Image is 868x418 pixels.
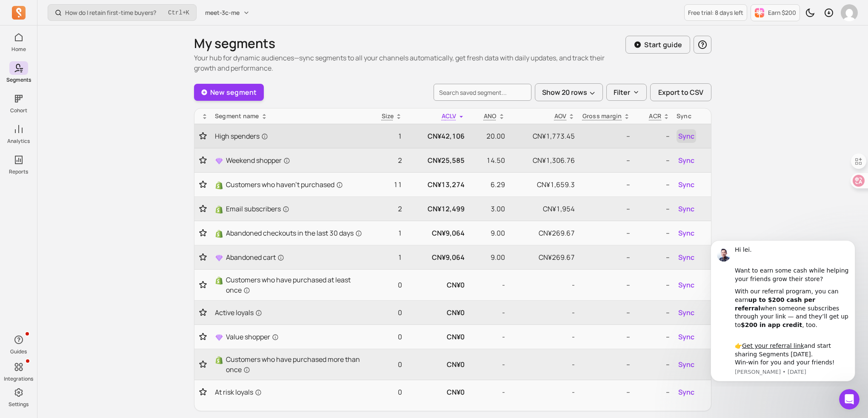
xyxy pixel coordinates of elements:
span: + [168,8,189,17]
p: 0 [370,280,402,290]
p: - [471,280,505,290]
p: Start guide [644,40,682,50]
button: Sync [677,226,696,240]
p: Your hub for dynamic audiences—sync segments to all your channels automatically, get fresh data w... [194,53,625,73]
p: 9.00 [471,228,505,238]
p: Earn $200 [768,9,796,17]
p: Segments [6,77,31,83]
span: Value shopper [226,332,279,342]
button: Export to CSV [650,83,711,101]
span: Sync [678,179,694,190]
a: High spenders [215,131,363,141]
p: CN¥0 [409,280,465,290]
p: CN¥1,306.76 [512,155,575,165]
a: ShopifyCustomers who have purchased at least once [215,275,363,295]
p: -- [582,280,630,290]
button: Sync [677,129,696,143]
button: Toggle favorite [198,360,208,369]
button: How do I retain first-time buyers?Ctrl+K [48,4,197,21]
img: Shopify [215,276,223,285]
p: -- [582,387,630,397]
button: Show 20 rows [535,83,603,101]
button: Toggle favorite [198,333,208,341]
input: search [434,84,531,101]
img: Shopify [215,356,223,364]
p: CN¥0 [409,307,465,318]
p: -- [582,307,630,318]
p: 1 [370,131,402,141]
p: -- [582,155,630,165]
button: Guides [9,331,28,357]
p: Settings [9,401,29,408]
p: Gross margin [582,112,622,120]
button: Toggle dark mode [802,4,819,21]
p: CN¥1,773.45 [512,131,575,141]
img: avatar [841,4,858,21]
p: -- [637,332,670,342]
span: High spenders [215,131,268,141]
a: Weekend shopper [215,155,363,165]
p: -- [637,280,670,290]
button: Sync [677,385,696,399]
p: CN¥269.67 [512,252,575,262]
p: -- [582,204,630,214]
button: Start guide [625,36,690,54]
span: meet-3c-me [205,9,240,17]
span: Sync [678,252,694,262]
iframe: Intercom notifications message [698,233,868,387]
p: -- [582,228,630,238]
p: CN¥1,954 [512,204,575,214]
button: Sync [677,358,696,371]
a: ShopifyCustomers who have purchased more than once [215,354,363,375]
p: Integrations [4,375,33,382]
p: 0 [370,307,402,318]
p: Free trial: 8 days left [688,9,743,17]
button: Sync [677,250,696,264]
p: CN¥0 [409,332,465,342]
span: Abandoned cart [226,252,284,262]
p: - [471,307,505,318]
p: -- [637,307,670,318]
p: 0 [370,359,402,370]
p: -- [637,179,670,190]
kbd: Ctrl [168,9,183,17]
span: Sync [678,307,694,318]
button: Toggle favorite [198,308,208,317]
button: Sync [677,178,696,191]
p: Filter [614,87,630,97]
button: Toggle favorite [198,253,208,262]
p: CN¥269.67 [512,228,575,238]
button: Sync [677,330,696,344]
button: Earn $200 [751,4,800,21]
span: Sync [678,131,694,141]
a: Value shopper [215,332,363,342]
a: New segment [194,84,264,101]
span: Sync [678,359,694,370]
button: Toggle favorite [198,281,208,289]
p: CN¥1,659.3 [512,179,575,190]
button: meet-3c-me [200,5,255,20]
button: Sync [677,154,696,167]
p: 11 [370,179,402,190]
p: - [512,332,575,342]
p: -- [637,155,670,165]
p: Home [11,46,26,53]
button: Toggle favorite [198,180,208,189]
a: ShopifyCustomers who haven't purchased [215,179,363,190]
p: 3.00 [471,204,505,214]
p: CN¥13,274 [409,179,465,190]
span: Weekend shopper [226,155,290,165]
p: -- [637,359,670,370]
p: CN¥0 [409,359,465,370]
p: 2 [370,204,402,214]
p: - [512,359,575,370]
p: CN¥9,064 [409,252,465,262]
p: 9.00 [471,252,505,262]
span: Sync [678,155,694,165]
